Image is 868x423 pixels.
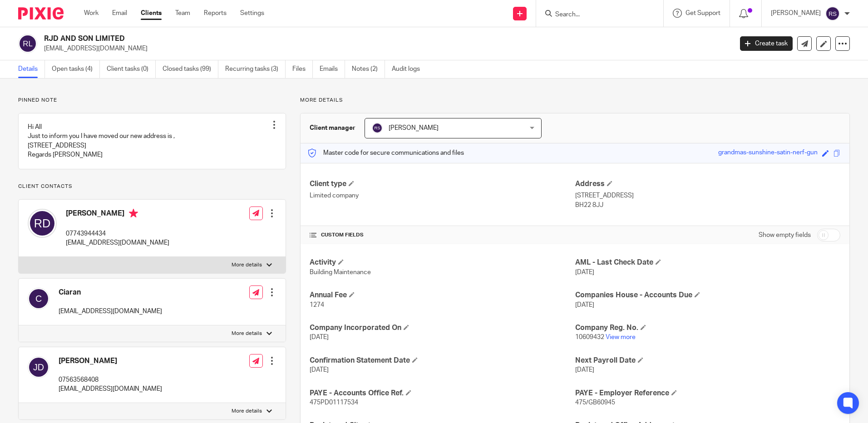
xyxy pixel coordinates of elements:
span: [DATE] [575,367,594,373]
a: Audit logs [392,60,427,78]
span: [DATE] [575,269,594,275]
a: Open tasks (4) [52,60,100,78]
input: Search [554,11,636,19]
a: View more [606,334,636,340]
label: Show empty fields [759,231,811,240]
p: More details [232,261,262,269]
img: svg%3E [28,356,49,378]
img: svg%3E [825,6,840,21]
a: Work [84,9,99,18]
p: [EMAIL_ADDRESS][DOMAIN_NAME] [44,44,726,53]
img: svg%3E [28,209,57,238]
h4: Company Reg. No. [575,323,840,333]
i: Primary [129,209,138,218]
h4: Activity [310,258,575,267]
div: grandmas-sunshine-satin-nerf-gun [718,148,818,158]
h2: RJD AND SON LIMITED [44,34,590,44]
p: [STREET_ADDRESS] [575,191,840,200]
span: [DATE] [575,302,594,308]
h4: Ciaran [59,288,162,297]
a: Settings [240,9,264,18]
span: [DATE] [310,334,329,340]
span: 10609432 [575,334,604,340]
h4: Annual Fee [310,290,575,300]
img: Pixie [18,7,64,20]
p: 07563568408 [59,375,162,384]
span: 475/GB60945 [575,399,615,406]
span: [PERSON_NAME] [389,125,439,131]
a: Recurring tasks (3) [225,60,286,78]
h4: PAYE - Employer Reference [575,389,840,398]
p: [EMAIL_ADDRESS][DOMAIN_NAME] [59,384,162,393]
p: BH22 8JJ [575,201,840,210]
h4: CUSTOM FIELDS [310,231,575,239]
h4: [PERSON_NAME] [66,209,169,220]
span: [DATE] [310,367,329,373]
p: Limited company [310,191,575,200]
h3: Client manager [310,123,355,133]
a: Reports [204,9,227,18]
a: Details [18,60,45,78]
a: Email [112,9,127,18]
h4: Companies House - Accounts Due [575,290,840,300]
h4: [PERSON_NAME] [59,356,162,366]
h4: PAYE - Accounts Office Ref. [310,389,575,398]
p: [EMAIL_ADDRESS][DOMAIN_NAME] [59,307,162,316]
a: Files [292,60,313,78]
a: Notes (2) [352,60,385,78]
h4: Next Payroll Date [575,356,840,365]
p: [PERSON_NAME] [771,9,821,18]
h4: AML - Last Check Date [575,258,840,267]
h4: Company Incorporated On [310,323,575,333]
a: Emails [320,60,345,78]
span: Building Maintenance [310,269,371,275]
span: Get Support [686,10,720,16]
a: Client tasks (0) [107,60,156,78]
span: 475PD01117534 [310,399,358,406]
h4: Address [575,179,840,189]
p: Client contacts [18,183,286,190]
img: svg%3E [18,34,37,53]
span: 1274 [310,302,324,308]
img: svg%3E [28,288,49,310]
p: More details [232,330,262,337]
p: More details [300,97,850,104]
a: Closed tasks (99) [163,60,218,78]
p: Master code for secure communications and files [307,148,464,157]
p: More details [232,408,262,415]
a: Team [175,9,190,18]
p: 07743944434 [66,229,169,238]
a: Create task [740,36,793,51]
a: Clients [141,9,162,18]
p: Pinned note [18,97,286,104]
p: [EMAIL_ADDRESS][DOMAIN_NAME] [66,238,169,247]
h4: Confirmation Statement Date [310,356,575,365]
img: svg%3E [372,123,383,133]
h4: Client type [310,179,575,189]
